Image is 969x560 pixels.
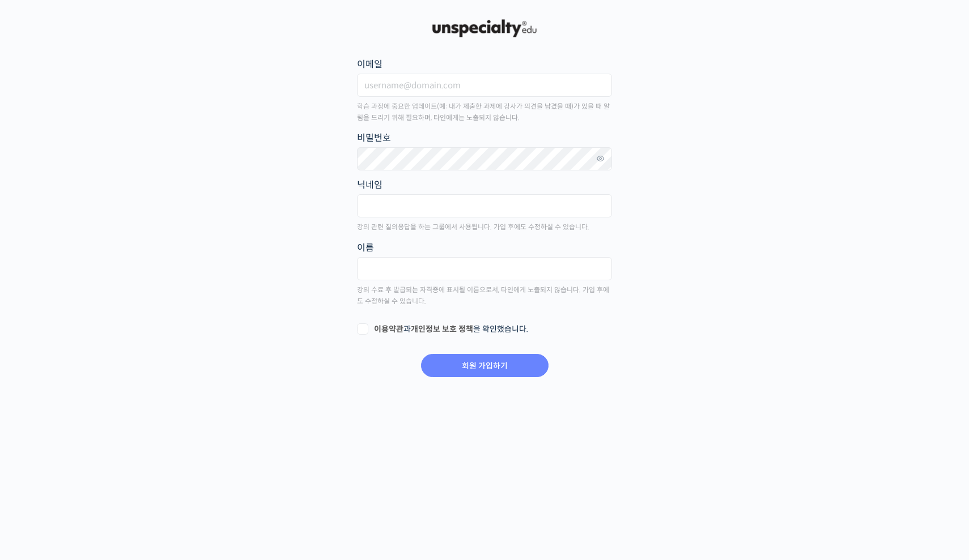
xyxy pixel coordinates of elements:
[411,324,473,334] a: 개인정보 보호 정책
[357,130,612,146] label: 비밀번호
[357,74,612,97] input: username@domain.com
[357,284,612,307] p: 강의 수료 후 발급되는 자격증에 표시될 이름으로서, 타인에게 노출되지 않습니다. 가입 후에도 수정하실 수 있습니다.
[357,177,382,193] legend: 닉네임
[357,240,374,255] legend: 이름
[357,324,612,335] label: 과 을 확인했습니다.
[374,324,403,334] a: 이용약관
[357,101,612,124] p: 학습 과정에 중요한 업데이트(예: 내가 제출한 과제에 강사가 의견을 남겼을 때)가 있을 때 알림을 드리기 위해 필요하며, 타인에게는 노출되지 않습니다.
[357,221,612,233] p: 강의 관련 질의응답을 하는 그룹에서 사용됩니다. 가입 후에도 수정하실 수 있습니다.
[421,354,549,377] input: 회원 가입하기
[357,57,612,72] label: 이메일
